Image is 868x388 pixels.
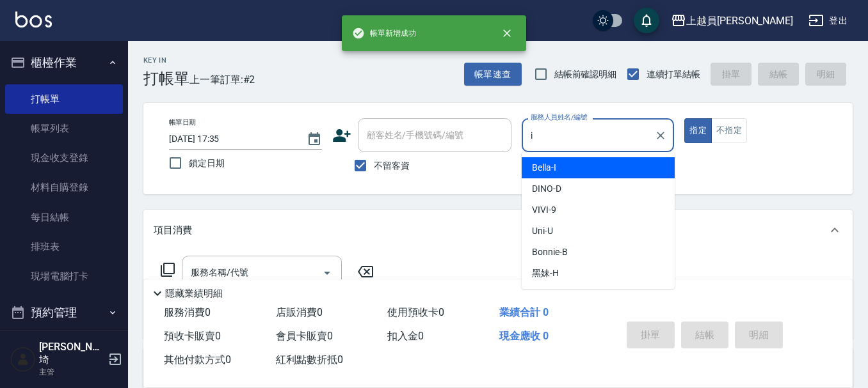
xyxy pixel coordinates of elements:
[154,224,192,237] p: 項目消費
[499,306,549,318] span: 業績合計 0
[5,114,123,143] a: 帳單列表
[499,330,549,342] span: 現金應收 0
[464,63,522,86] button: 帳單速查
[686,13,793,29] div: 上越員[PERSON_NAME]
[5,329,123,362] button: 報表及分析
[39,341,104,366] h5: [PERSON_NAME]埼
[164,353,231,366] span: 其他付款方式 0
[299,124,330,155] button: Choose date, selected date is 2025-08-13
[164,306,211,318] span: 服務消費 0
[684,118,712,143] button: 指定
[143,210,853,251] div: 項目消費
[5,261,123,291] a: 現場電腦打卡
[5,46,123,79] button: 櫃檯作業
[5,84,123,114] a: 打帳單
[189,72,255,88] span: 上一筆訂單:#2
[711,118,747,143] button: 不指定
[5,143,123,173] a: 現金收支登錄
[143,56,189,65] h2: Key In
[5,296,123,329] button: 預約管理
[164,330,221,342] span: 預收卡販賣 0
[387,330,424,342] span: 扣入金 0
[143,70,189,88] h3: 打帳單
[352,27,416,40] span: 帳單新增成功
[647,68,700,81] span: 連續打單結帳
[169,118,196,127] label: 帳單日期
[532,224,553,238] span: Uni -U
[666,8,798,34] button: 上越員[PERSON_NAME]
[803,9,853,33] button: 登出
[532,182,561,196] span: DINO -D
[532,203,556,217] span: VIVI -9
[5,203,123,232] a: 每日結帳
[532,267,559,280] span: 黑妹 -H
[165,287,223,300] p: 隱藏業績明細
[276,353,343,366] span: 紅利點數折抵 0
[387,306,444,318] span: 使用預收卡 0
[554,68,617,81] span: 結帳前確認明細
[493,19,521,47] button: close
[15,12,52,27] img: Logo
[532,245,568,259] span: Bonnie -B
[532,161,556,175] span: Bella -I
[634,8,659,33] button: save
[317,263,337,283] button: Open
[5,173,123,202] a: 材料自購登錄
[10,346,36,372] img: Person
[169,128,294,150] input: YYYY/MM/DD hh:mm
[276,306,323,318] span: 店販消費 0
[374,159,410,173] span: 不留客資
[531,113,587,122] label: 服務人員姓名/編號
[652,127,670,144] button: Clear
[189,157,225,170] span: 鎖定日期
[5,232,123,261] a: 排班表
[39,366,104,378] p: 主管
[276,330,333,342] span: 會員卡販賣 0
